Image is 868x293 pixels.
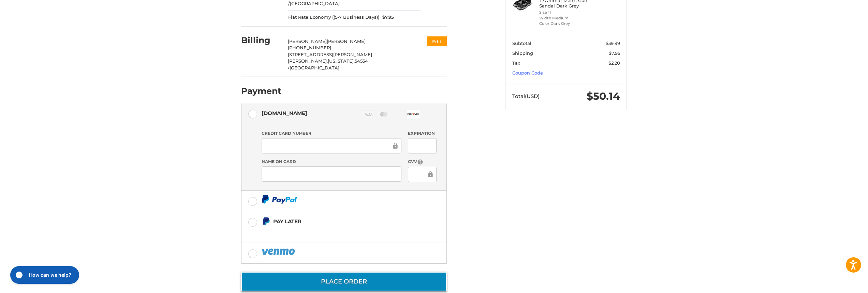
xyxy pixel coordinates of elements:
[262,195,297,204] img: PayPal icon
[288,58,328,64] span: [PERSON_NAME],
[290,65,339,70] span: [GEOGRAPHIC_DATA]
[290,1,340,6] span: [GEOGRAPHIC_DATA]
[241,272,447,291] button: Place Order
[812,275,868,293] iframe: Google Customer Reviews
[7,264,81,286] iframe: Gorgias live chat messenger
[512,50,533,56] span: Shipping
[512,70,543,76] a: Coupon Code
[262,228,404,234] iframe: PayPal Message 1
[328,58,355,64] span: [US_STATE],
[539,21,591,27] li: Color Dark Grey
[288,14,379,21] span: Flat Rate Economy ((5-7 Business Days))
[262,159,401,165] label: Name on Card
[609,50,620,56] span: $7.95
[539,10,591,15] li: Size 11
[288,58,368,70] span: 54534 /
[379,14,394,21] span: $7.95
[262,247,296,256] img: PayPal icon
[427,36,447,46] button: Edit
[539,15,591,21] li: Width Medium
[262,108,307,119] div: [DOMAIN_NAME]
[273,216,404,227] div: Pay Later
[288,38,327,44] span: [PERSON_NAME]
[512,60,520,66] span: Tax
[327,38,366,44] span: [PERSON_NAME]
[288,45,331,50] span: [PHONE_NUMBER]
[408,159,436,165] label: CVV
[587,90,620,102] span: $50.14
[241,35,281,46] h2: Billing
[512,93,540,99] span: Total (USD)
[262,217,270,226] img: Pay Later icon
[408,130,436,136] label: Expiration
[608,60,620,66] span: $2.20
[262,130,401,136] label: Credit Card Number
[606,40,620,46] span: $39.99
[512,40,531,46] span: Subtotal
[288,52,372,57] span: [STREET_ADDRESS][PERSON_NAME]
[241,86,281,96] h2: Payment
